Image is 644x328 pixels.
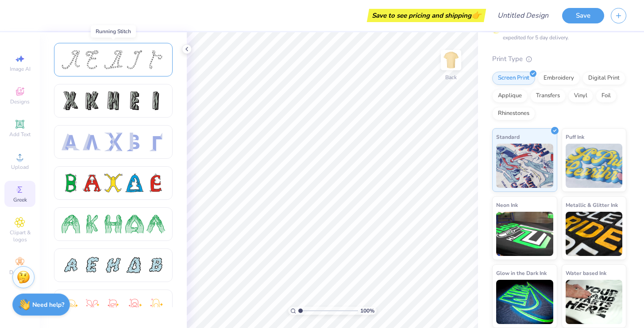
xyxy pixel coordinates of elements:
[538,72,580,85] div: Embroidery
[568,89,593,103] div: Vinyl
[496,268,547,278] span: Glow in the Dark Ink
[496,200,518,210] span: Neon Ink
[582,72,625,85] div: Digital Print
[496,212,553,256] img: Neon Ink
[503,26,550,33] strong: Fresh Prints Flash:
[566,200,618,210] span: Metallic & Glitter Ink
[13,196,27,203] span: Greek
[369,9,484,22] div: Save to see pricing and shipping
[503,26,612,42] div: This color can be expedited for 5 day delivery.
[9,131,31,138] span: Add Text
[11,164,29,171] span: Upload
[471,10,481,20] span: 👉
[596,89,617,103] div: Foil
[91,25,136,38] div: Running Stitch
[445,73,457,81] div: Back
[566,132,584,141] span: Puff Ink
[10,98,30,105] span: Designs
[566,280,623,324] img: Water based Ink
[562,8,604,23] button: Save
[492,54,626,64] div: Print Type
[4,229,35,243] span: Clipart & logos
[490,7,555,24] input: Untitled Design
[530,89,566,103] div: Transfers
[9,269,31,276] span: Decorate
[360,307,374,315] span: 100 %
[492,107,535,120] div: Rhinestones
[566,212,623,256] img: Metallic & Glitter Ink
[496,144,553,188] img: Standard
[32,301,64,309] strong: Need help?
[496,132,520,141] span: Standard
[10,65,31,72] span: Image AI
[566,144,623,188] img: Puff Ink
[492,72,535,85] div: Screen Print
[492,89,528,103] div: Applique
[442,51,460,69] img: Back
[496,280,553,324] img: Glow in the Dark Ink
[566,268,606,278] span: Water based Ink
